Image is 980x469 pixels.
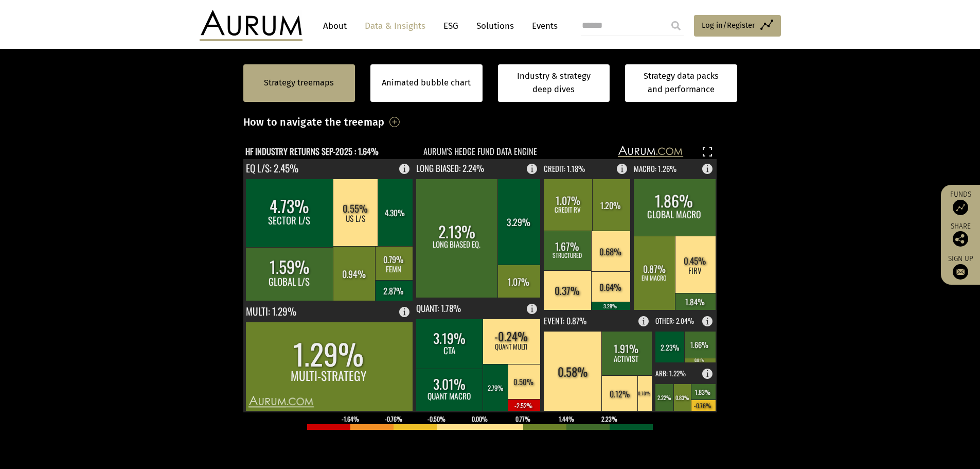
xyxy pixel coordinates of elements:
[625,64,737,102] a: Strategy data packs and performance
[666,15,686,36] input: Submit
[953,231,968,247] img: Share this post
[471,16,519,36] a: Solutions
[946,223,975,247] div: Share
[318,16,352,36] a: About
[264,76,334,90] a: Strategy treemaps
[243,113,385,131] h3: How to navigate the treemap
[946,190,975,215] a: Funds
[527,16,558,36] a: Events
[953,200,968,215] img: Access Funds
[953,264,968,280] img: Sign up to our newsletter
[200,10,302,41] img: Aurum
[694,15,781,37] a: Log in/Register
[498,64,610,102] a: Industry & strategy deep dives
[702,19,755,31] span: Log in/Register
[360,16,431,36] a: Data & Insights
[438,16,464,36] a: ESG
[946,254,975,280] a: Sign up
[382,76,471,90] a: Animated bubble chart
